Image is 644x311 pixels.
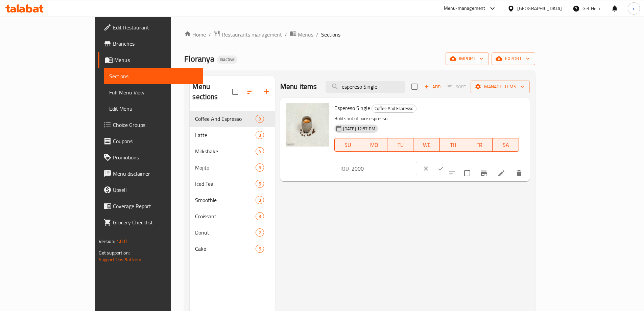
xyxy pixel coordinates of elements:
a: Edit menu item [497,169,505,177]
button: Manage items [471,81,530,93]
div: items [256,131,264,139]
span: Add item [422,82,443,92]
a: Branches [98,36,203,52]
span: Get support on: [99,248,130,257]
div: Inactive [217,55,237,64]
div: Milkshake4 [190,143,275,159]
span: Iced Tea [195,180,255,188]
a: Grocery Checklist [98,214,203,230]
div: Smoothie3 [190,192,275,208]
p: Bold shot of pure espresso [334,114,519,123]
div: items [256,163,264,172]
button: Add section [259,84,275,100]
li: / [285,30,287,39]
a: Coupons [98,133,203,149]
span: 3 [256,213,264,220]
button: MO [361,138,387,152]
input: search [326,81,405,93]
button: FR [466,138,493,152]
span: Latte [195,131,255,139]
div: Croissant3 [190,208,275,224]
span: Sections [321,30,340,39]
h2: Menu sections [192,82,232,102]
span: TH [443,140,463,150]
div: Menu-management [444,4,485,13]
span: 4 [256,148,264,155]
div: Coffee And Espresso [372,105,416,113]
span: Edit Restaurant [113,23,197,31]
h2: Menu items [280,82,317,92]
span: WE [416,140,437,150]
p: IQD [340,164,349,173]
span: Add [423,83,442,91]
span: Sort sections [242,84,259,100]
span: Coupons [113,137,197,145]
button: import [446,52,489,65]
a: Promotions [98,149,203,165]
button: delete [511,165,527,181]
nav: breadcrumb [184,30,535,39]
span: export [497,54,530,63]
span: Select all sections [228,85,242,99]
div: Mojito [195,163,255,172]
span: FR [469,140,490,150]
span: Cake [195,245,255,253]
span: SA [495,140,516,150]
span: Croissant [195,212,255,220]
button: SA [493,138,519,152]
button: Branch-specific-item [476,165,492,181]
span: Version: [99,237,115,246]
div: items [256,115,264,123]
span: Select section first [443,82,471,92]
span: Smoothie [195,196,255,204]
span: Menus [298,30,313,39]
div: [GEOGRAPHIC_DATA] [517,5,562,12]
span: Coffee And Espresso [195,115,255,123]
span: Grocery Checklist [113,218,197,226]
a: Full Menu View [104,84,203,101]
button: WE [413,138,440,152]
span: Donut [195,228,255,237]
span: Manage items [476,83,524,91]
span: Edit Menu [109,105,197,113]
span: SU [337,140,358,150]
span: Sections [109,72,197,80]
a: Menus [290,30,313,39]
span: Coffee And Espresso [372,105,416,112]
img: Espereso Single [286,103,329,147]
button: ok [433,161,448,176]
span: Restaurants management [222,30,282,39]
input: Please enter price [352,162,417,175]
span: Inactive [217,57,237,62]
div: items [256,180,264,188]
div: items [256,147,264,155]
span: Menu disclaimer [113,170,197,178]
div: Iced Tea5 [190,176,275,192]
span: [DATE] 12:57 PM [340,126,378,132]
span: 3 [256,197,264,203]
a: Support.OpsPlatform [99,255,142,264]
div: items [256,245,264,253]
span: Milkshake [195,147,255,155]
button: TU [387,138,414,152]
span: 5 [256,181,264,187]
span: Choice Groups [113,121,197,129]
span: Promotions [113,153,197,161]
a: Edit Menu [104,101,203,117]
span: Menus [114,56,197,64]
button: TH [440,138,466,152]
div: Cake6 [190,241,275,257]
a: Edit Restaurant [98,19,203,36]
button: SU [334,138,361,152]
button: export [492,52,535,65]
nav: Menu sections [190,108,275,260]
div: items [256,196,264,204]
span: import [451,54,483,63]
span: 5 [256,164,264,171]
